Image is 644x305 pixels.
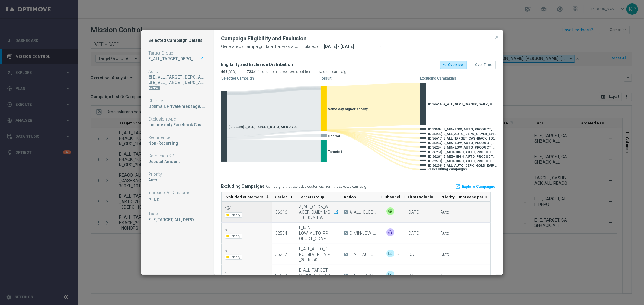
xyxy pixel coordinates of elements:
[344,274,348,277] span: A
[386,228,394,236] div: Call center
[266,184,369,189] span: Campaigns that excluded customers from the selected campaign
[397,271,405,278] img: Private message
[299,267,337,284] div: E_ALL_TARGET_CASHBACK_100 DO 300 PLN_ORG_1DEPO_101025
[299,195,325,199] span: Target Group
[149,135,207,140] div: Recurrence
[333,209,339,215] i: launch
[149,159,207,164] div: Deposit Amount
[247,70,253,74] b: 723
[475,63,492,67] span: Over Time
[225,206,244,211] div: 434
[408,273,420,278] div: 10 Oct 2025, Friday
[428,159,497,163] span: [ID 32510] E_MED-HIGH_AUTO_PRODUCT_CC VF DAY23 1PLUS DEPO_DAILY
[441,273,450,278] div: Auto
[275,231,287,236] div: 32504
[149,80,207,85] div: E_ALL_TARGET_DEPO_AB DO 500 PLN_ORG_3DEPO_101025
[221,68,349,75] div: (65%) out of eligible customers were excluded from the selected campaign
[149,217,207,222] div: E , E, TARGET, ALL, DEPO
[149,116,207,122] div: Exclusion type
[484,252,487,257] span: —
[199,56,204,61] a: launch
[153,74,207,80] div: E_ALL_TARGET_DEPO_AB DO 200 PLN_ORG_3DEPO_101025
[344,195,356,199] span: Action
[455,184,461,189] i: launch
[378,43,384,49] i: arrow_drop_down
[153,80,207,85] div: E_ALL_TARGET_DEPO_AB DO 500 PLN_ORG_3DEPO_101025
[149,140,207,146] div: Non-Recurring
[428,155,497,159] span: [ID 36261] E_MED-HIGH_AUTO_PRODUCT_VF BONUS DAY27 1PLUS DEPO_DAILY
[149,74,207,80] div: E_ALL_TARGET_DEPO_AB DO 200 PLN_ORG_3DEPO_101025
[149,197,207,203] p: PLN0
[428,137,497,140] span: [ID 36617] E_ALL_TARGET_CASHBACK_100 DO 300 PLN_ORG_1DEPO_101025
[221,184,265,189] h1: Excluding Campaigns
[225,227,244,232] div: 8
[408,252,420,257] div: 10 Oct 2025, Friday
[385,195,401,199] span: Channel
[321,76,332,80] text: Result
[428,164,497,168] span: [ID 36238] E_ALL_AUTO_DEPO_GOLD_EVIP_25 do 500 PLN_WEEKLY
[495,35,499,39] span: close
[408,231,420,236] div: 10 Oct 2025, Friday
[344,253,348,256] span: A
[441,252,450,257] div: Auto
[428,127,497,131] span: [ID 32504] E_MIN-LOW_AUTO_PRODUCT_CC VF DAY23 1PLUS DEPO_DAILY
[149,122,259,127] span: Include only Facebook Custom Audience, Criteo, Pop-up
[275,273,287,278] div: 36617
[149,85,207,91] div: DN
[149,104,207,109] div: Optimail, Private message, Optimail, Private message
[441,231,450,236] div: Auto
[225,234,242,239] span: Priority
[225,195,264,199] span: Excluded customers
[275,209,287,215] div: 36616
[225,248,244,253] div: 8
[408,195,437,199] span: First Excluding Occurrence
[225,269,244,274] div: 7
[149,211,207,217] div: Tags
[344,210,348,214] span: A
[225,212,242,218] span: Priority
[199,56,204,61] i: launch
[275,252,287,257] div: 36237
[149,98,207,103] div: Channel
[328,134,340,138] span: Control
[328,107,368,111] span: Same day higher priority
[149,81,152,84] div: B
[484,231,487,236] span: —
[455,182,496,191] a: launchExplore Campaigns
[397,250,405,257] img: Private message
[149,56,199,61] div: E_ALL_TARGET_DEPO_AB DO 200 PLN_ORG_3DEPO_101025
[149,50,207,56] div: Target Group
[441,209,450,215] div: Auto
[350,209,378,215] span: A_ALL_GLOB_WAGER_DAILY_MS_101025_PW
[149,177,207,183] div: Auto
[441,195,455,199] span: Priority
[149,86,160,90] div: Control
[428,150,497,154] span: [ID 36258] E_MED-HIGH_AUTO_PRODUCT_VF DAY15 1PLUS DEPO_DAILY
[221,35,307,42] h2: Campaign Eligibility and Exclusion
[221,70,228,74] b: 468
[299,246,337,263] div: E_ALL_AUTO_DEPO_SILVER_EVIP_25 do 500 PLN_WEEKLY
[448,63,464,67] span: Overview
[377,42,386,51] button: arrow_drop_down
[149,69,207,74] div: Action
[467,61,496,69] button: Over Time
[386,250,394,257] div: Optimail
[459,195,491,199] span: Increase per Customer
[333,209,340,215] a: launch
[344,231,348,235] span: A
[420,76,456,80] text: Excluding Campaigns
[299,204,337,220] div: A_ALL_GLOB_WAGER_DAILY_MS_101025_PW
[484,210,487,215] span: —
[221,42,322,50] span: Generate by campaign data that was accumulated on
[221,61,349,68] div: Eligibility and Exclusion Distribution
[149,75,152,79] div: A
[328,150,343,154] span: Targeted
[149,153,207,159] div: Campaign KPI
[299,225,337,241] div: E_MIN-LOW_AUTO_PRODUCT_CC VF DAY23 1PLUS DEPO_DAILY
[350,273,378,278] span: E_ALL_TARGET_CASHBACK_100 DO 300 PLN_ORG_1DEPO_101025
[386,271,394,278] img: Optimail
[386,207,394,215] img: Private message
